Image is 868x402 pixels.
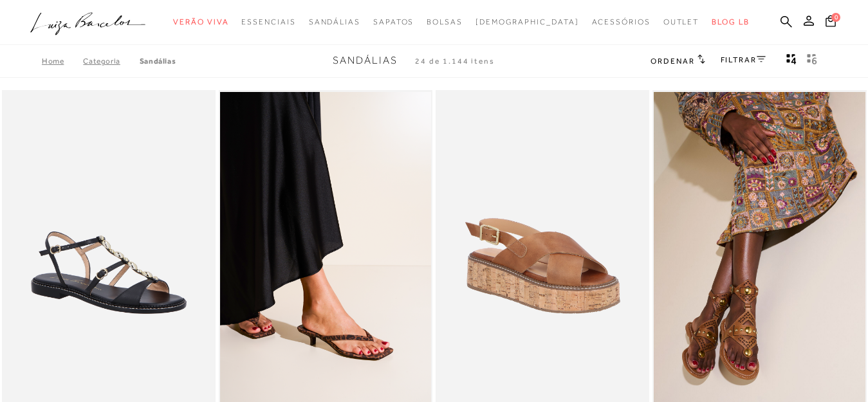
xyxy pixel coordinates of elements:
[476,17,579,26] span: [DEMOGRAPHIC_DATA]
[173,17,228,26] span: Verão Viva
[822,14,840,32] button: 0
[476,10,579,34] a: noSubCategoriesText
[712,10,749,34] a: BLOG LB
[83,57,139,66] a: Categoria
[415,57,495,66] span: 24 de 1.144 itens
[592,17,651,26] span: Acessórios
[42,57,83,66] a: Home
[663,17,699,26] span: Outlet
[663,10,699,34] a: categoryNavScreenReaderText
[373,17,414,26] span: Sapatos
[309,10,360,34] a: categoryNavScreenReaderText
[427,17,463,26] span: Bolsas
[309,17,360,26] span: Sandálias
[592,10,651,34] a: categoryNavScreenReaderText
[782,53,800,69] button: Mostrar 4 produtos por linha
[427,10,463,34] a: categoryNavScreenReaderText
[651,57,694,66] span: Ordenar
[241,10,295,34] a: categoryNavScreenReaderText
[241,17,295,26] span: Essenciais
[333,55,398,66] span: Sandálias
[721,55,766,64] a: FILTRAR
[831,13,840,22] span: 0
[173,10,228,34] a: categoryNavScreenReaderText
[712,17,749,26] span: BLOG LB
[373,10,414,34] a: categoryNavScreenReaderText
[140,57,176,66] a: Sandálias
[803,53,821,69] button: gridText6Desc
